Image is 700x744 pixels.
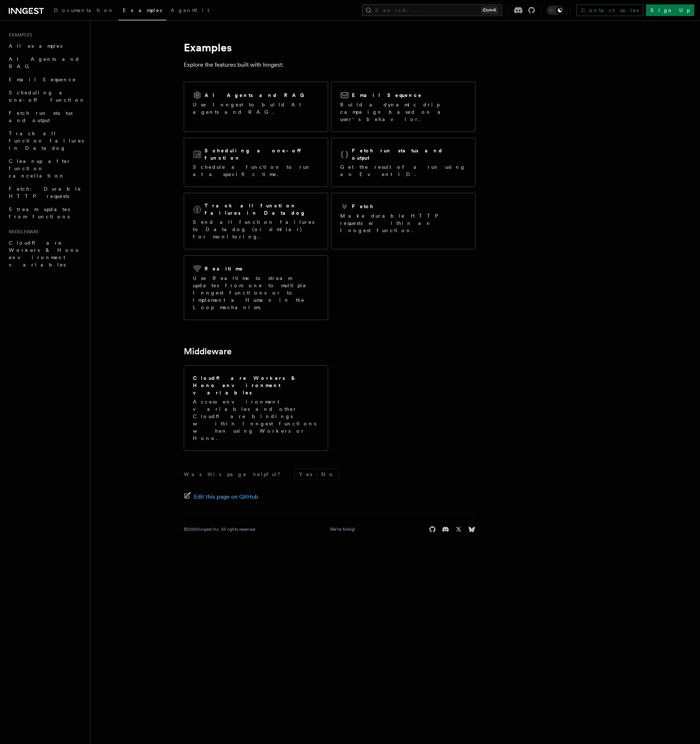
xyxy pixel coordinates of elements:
h2: Track all function failures in Datadog [205,202,319,217]
h2: Fetch [352,203,374,210]
h2: Email Sequence [352,91,422,99]
a: All examples [6,39,86,52]
span: Fetch: Durable HTTP requests [9,186,81,199]
span: Scheduling a one-off function [9,90,85,103]
span: Email Sequence [9,77,76,82]
p: Build a dynamic drip campaign based on a user's behavior. [340,101,466,123]
h1: Examples [184,41,475,54]
p: Send all function failures to Datadog (or similar) for monitoring. [193,218,319,240]
a: Fetch run status and output [6,106,86,127]
a: Scheduling a one-off function [6,86,86,106]
a: AI Agents and RAG [6,52,86,73]
span: Fetch run status and output [9,110,73,123]
p: Make durable HTTP requests within an Inngest function. [340,212,466,234]
span: All examples [9,43,62,49]
a: AgentKit [166,2,214,20]
span: AgentKit [171,7,209,13]
a: Cloudflare Workers & Hono environment variables [6,236,86,271]
span: AI Agents and RAG [9,56,80,69]
button: Search...Ctrl+K [362,4,502,16]
span: Cloudflare Workers & Hono environment variables [9,240,81,268]
a: Sign Up [646,4,694,16]
a: FetchMake durable HTTP requests within an Inngest function. [331,193,475,249]
span: Cleanup after function cancellation [9,158,71,179]
h2: Scheduling a one-off function [205,147,319,161]
p: Access environment variables and other Cloudflare bindings within Inngest functions when using Wo... [193,398,319,442]
a: Cleanup after function cancellation [6,155,86,182]
p: Use Realtime to stream updates from one to multiple Inngest functions or to implement a Human in ... [193,274,319,311]
a: Edit this page on GitHub [184,492,258,502]
kbd: Ctrl+K [481,7,498,14]
button: Toggle dark mode [547,6,564,15]
button: Yes [295,469,316,480]
p: Explore the features built with Inngest: [184,60,475,70]
a: Email Sequence [6,73,86,86]
a: Stream updates from functions [6,203,86,223]
p: Was this page helpful? [184,471,285,478]
span: Middleware [6,229,39,235]
a: Documentation [50,2,118,20]
p: Schedule a function to run at a specific time. [193,163,319,178]
a: Examples [118,2,166,20]
span: Documentation [54,7,114,13]
h2: Cloudflare Workers & Hono environment variables [193,374,319,396]
a: Middleware [184,346,232,357]
a: Contact sales [576,4,643,16]
p: Get the result of a run using an Event ID. [340,163,466,178]
a: Track all function failures in DatadogSend all function failures to Datadog (or similar) for moni... [184,193,328,249]
a: We're hiring! [330,526,355,532]
h2: AI Agents and RAG [205,91,308,99]
a: Cloudflare Workers & Hono environment variablesAccess environment variables and other Cloudflare ... [184,365,328,451]
a: RealtimeUse Realtime to stream updates from one to multiple Inngest functions or to implement a H... [184,255,328,320]
button: No [317,469,339,480]
a: Email SequenceBuild a dynamic drip campaign based on a user's behavior. [331,82,475,132]
span: Edit this page on GitHub [194,492,258,502]
span: Examples [123,7,162,13]
div: © 2025 Inngest Inc. All rights reserved. [184,526,256,532]
h2: Fetch run status and output [352,147,466,161]
a: Scheduling a one-off functionSchedule a function to run at a specific time. [184,138,328,187]
span: Track all function failures in Datadog [9,131,84,151]
p: Use Inngest to build AI agents and RAG. [193,101,319,116]
span: Stream updates from functions [9,206,70,219]
a: AI Agents and RAGUse Inngest to build AI agents and RAG. [184,82,328,132]
span: Examples [6,32,32,38]
h2: Realtime [205,265,244,272]
a: Track all function failures in Datadog [6,127,86,155]
a: Fetch run status and outputGet the result of a run using an Event ID. [331,138,475,187]
a: Fetch: Durable HTTP requests [6,182,86,203]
